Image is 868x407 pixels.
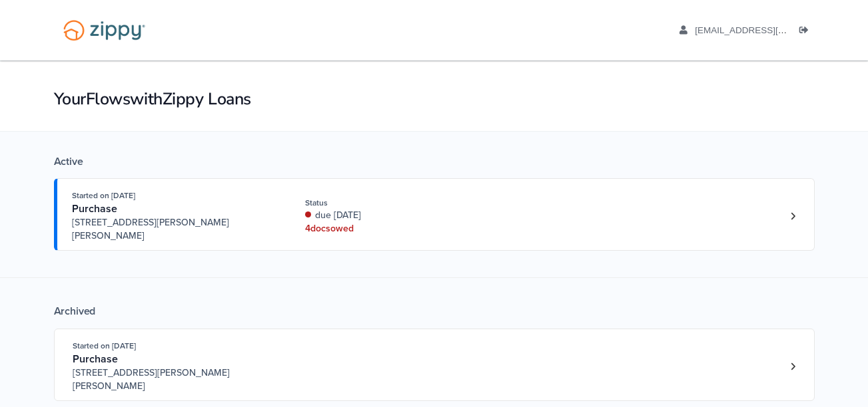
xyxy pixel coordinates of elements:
div: Active [54,155,815,168]
span: [STREET_ADDRESS][PERSON_NAME][PERSON_NAME] [73,366,276,393]
a: Log out [799,25,814,39]
div: due [DATE] [305,209,483,222]
a: edit profile [679,25,848,39]
a: Loan number 3844698 [783,356,803,376]
span: Started on [DATE] [72,191,135,200]
a: Open loan 4201219 [54,178,815,251]
span: Purchase [73,352,118,366]
a: Open loan 3844698 [54,329,815,401]
div: Archived [54,305,815,318]
div: Status [305,197,483,209]
a: Loan number 4201219 [783,206,803,226]
div: 4 doc s owed [305,222,483,235]
span: andcook84@outlook.com [695,25,847,35]
h1: Your Flows with Zippy Loans [54,88,815,110]
img: Logo [55,13,154,47]
span: Purchase [72,202,117,215]
span: Started on [DATE] [73,341,136,350]
span: [STREET_ADDRESS][PERSON_NAME][PERSON_NAME] [72,216,275,243]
